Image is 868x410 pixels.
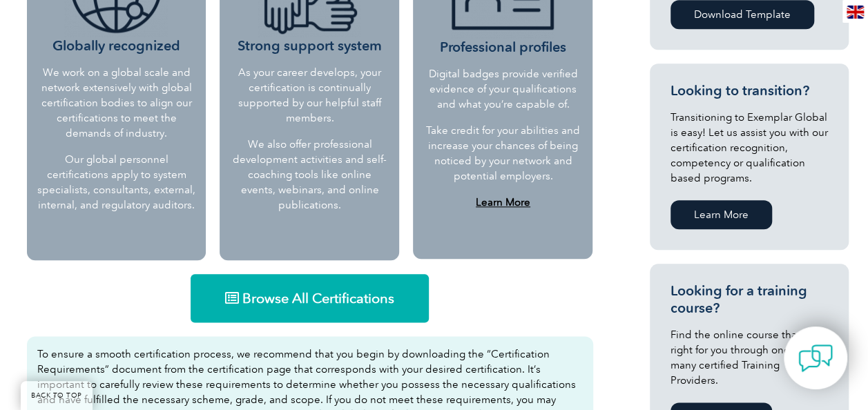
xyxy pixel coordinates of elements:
p: We also offer professional development activities and self-coaching tools like online events, web... [230,137,389,213]
img: en [847,6,864,19]
a: BACK TO TOP [21,381,93,410]
h3: Looking for a training course? [671,282,828,317]
p: We work on a global scale and network extensively with global certification bodies to align our c... [37,65,196,141]
p: Transitioning to Exemplar Global is easy! Let us assist you with our certification recognition, c... [671,110,828,186]
p: Digital badges provide verified evidence of your qualifications and what you’re capable of. [425,66,581,112]
a: Learn More [671,200,772,229]
p: Take credit for your abilities and increase your chances of being noticed by your network and pot... [425,123,581,184]
h3: Looking to transition? [671,82,828,99]
a: Learn More [476,196,530,208]
span: Browse All Certifications [242,291,394,305]
p: Find the online course that’s right for you through one of our many certified Training Providers. [671,327,828,388]
a: Browse All Certifications [191,274,429,322]
p: Our global personnel certifications apply to system specialists, consultants, external, internal,... [37,152,196,213]
p: As your career develops, your certification is continually supported by our helpful staff members. [230,65,389,126]
img: contact-chat.png [798,341,833,375]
